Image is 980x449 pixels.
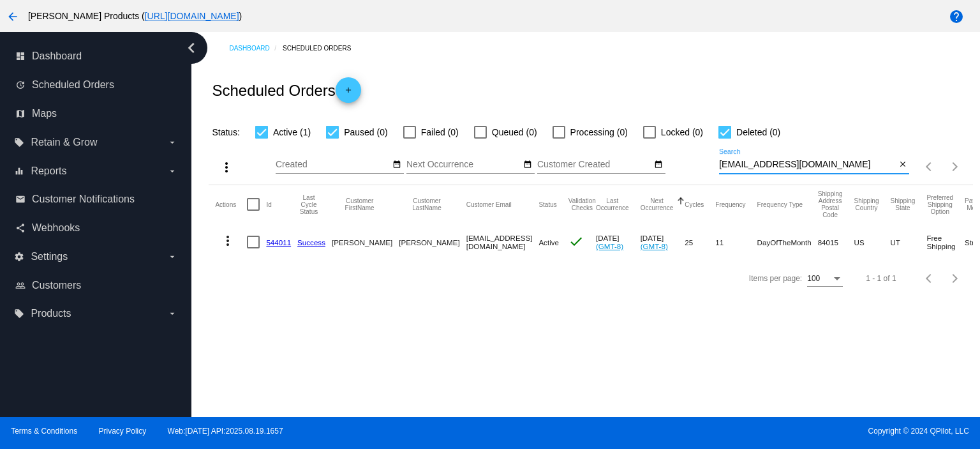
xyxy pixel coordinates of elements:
i: local_offer [14,137,24,148]
button: Change sorting for Frequency [715,201,745,208]
span: Scheduled Orders [32,79,114,91]
button: Change sorting for CustomerLastName [399,197,454,211]
i: update [15,80,26,90]
a: Terms & Conditions [11,427,77,436]
mat-icon: arrow_back [5,9,20,24]
i: arrow_drop_down [167,308,177,319]
mat-cell: US [854,224,891,261]
span: Locked (0) [661,125,703,140]
i: chevron_left [181,38,202,58]
button: Previous page [917,266,942,291]
button: Clear [896,158,909,172]
i: settings [14,252,24,262]
mat-icon: more_vert [220,233,235,248]
a: map Maps [15,103,177,124]
a: Privacy Policy [99,427,147,436]
a: (GMT-8) [596,242,623,250]
a: Success [297,238,325,247]
i: equalizer [14,166,24,176]
button: Change sorting for CustomerEmail [466,201,512,208]
span: Customer Notifications [32,194,135,205]
mat-icon: add [341,86,356,101]
button: Change sorting for Status [538,201,556,208]
i: arrow_drop_down [167,166,177,176]
h2: Scheduled Orders [212,77,360,103]
mat-header-cell: Actions [215,185,247,224]
span: Dashboard [32,50,82,62]
a: Web:[DATE] API:2025.08.19.1657 [168,427,283,436]
button: Previous page [917,154,942,179]
mat-icon: date_range [523,160,532,170]
i: email [15,194,26,204]
span: Failed (0) [421,125,459,140]
i: map [15,109,26,119]
span: Queued (0) [492,125,537,140]
div: 1 - 1 of 1 [866,274,896,283]
input: Next Occurrence [406,160,521,170]
mat-icon: help [949,9,964,24]
span: Products [31,308,71,319]
span: Processing (0) [570,125,628,140]
mat-icon: date_range [654,160,663,170]
button: Change sorting for PreferredShippingOption [926,194,953,215]
button: Change sorting for CustomerFirstName [332,197,387,211]
span: Webhooks [32,222,80,234]
a: (GMT-8) [641,242,668,250]
mat-cell: UT [890,224,926,261]
span: Maps [32,108,57,119]
a: [URL][DOMAIN_NAME] [145,11,239,21]
button: Change sorting for LastProcessingCycleId [297,194,320,215]
button: Change sorting for FrequencyType [757,201,803,208]
button: Next page [942,154,968,179]
a: dashboard Dashboard [15,46,177,66]
mat-cell: [EMAIL_ADDRESS][DOMAIN_NAME] [466,224,539,261]
i: arrow_drop_down [167,137,177,148]
mat-cell: 11 [715,224,757,261]
span: Settings [31,251,68,263]
input: Customer Created [537,160,652,170]
input: Search [719,160,896,170]
mat-cell: 25 [685,224,715,261]
a: 544011 [266,238,291,247]
i: share [15,223,26,233]
mat-icon: close [898,160,907,170]
mat-cell: [DATE] [596,224,641,261]
mat-cell: DayOfTheMonth [757,224,818,261]
mat-icon: date_range [392,160,401,170]
input: Created [276,160,390,170]
div: Items per page: [749,274,802,283]
span: Deleted (0) [736,125,780,140]
i: arrow_drop_down [167,252,177,262]
button: Change sorting for LastOccurrenceUtc [596,197,629,211]
mat-cell: [PERSON_NAME] [332,224,399,261]
button: Change sorting for ShippingState [890,197,915,211]
a: update Scheduled Orders [15,75,177,95]
mat-cell: 84015 [818,224,854,261]
button: Change sorting for Cycles [685,201,704,208]
span: 100 [807,274,820,283]
i: local_offer [14,308,24,319]
mat-cell: [DATE] [641,224,685,261]
button: Next page [942,266,968,291]
span: Paused (0) [344,125,387,140]
a: share Webhooks [15,218,177,238]
mat-icon: check [568,234,584,249]
span: Active (1) [273,125,311,140]
button: Change sorting for Id [266,201,271,208]
button: Change sorting for ShippingCountry [854,197,879,211]
span: [PERSON_NAME] Products ( ) [28,11,242,21]
a: Scheduled Orders [283,38,362,58]
span: Active [538,238,559,247]
mat-icon: more_vert [219,160,234,175]
mat-header-cell: Validation Checks [568,185,596,224]
mat-cell: [PERSON_NAME] [399,224,466,261]
button: Change sorting for ShippingPostcode [818,190,843,218]
span: Copyright © 2024 QPilot, LLC [501,427,969,436]
a: email Customer Notifications [15,189,177,209]
a: people_outline Customers [15,275,177,296]
mat-cell: Free Shipping [926,224,965,261]
i: dashboard [15,51,26,61]
mat-select: Items per page: [807,275,843,284]
span: Retain & Grow [31,137,97,148]
span: Reports [31,165,66,177]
